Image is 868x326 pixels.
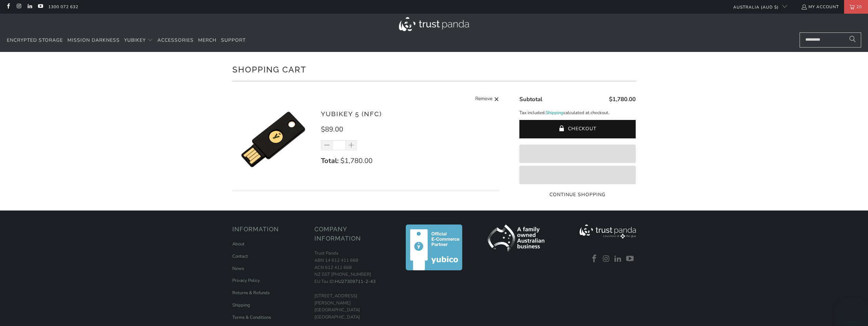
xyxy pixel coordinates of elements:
[613,255,623,263] a: Trust Panda Australia on LinkedIn
[475,95,492,104] span: Remove
[314,250,390,321] p: Trust Panda ABN 14 612 411 668 ACN 612 411 668 NZ GST [PHONE_NUMBER] EU Tax ID: [STREET_ADDRESS][...
[7,32,246,49] nav: Translation missing: en.navigation.header.main_nav
[67,37,120,43] span: Mission Darkness
[232,241,245,247] a: About
[198,37,217,43] span: Merch
[124,37,146,43] span: YubiKey
[321,156,339,165] strong: Total:
[221,32,246,49] a: Support
[335,279,376,285] a: HU27309711-2-43
[519,95,542,103] span: Subtotal
[232,253,248,259] a: Contact
[609,95,636,103] span: $1,780.00
[67,32,120,49] a: Mission Darkness
[157,37,194,43] span: Accessories
[232,277,260,284] a: Privacy Policy
[198,32,217,49] a: Merch
[157,32,194,49] a: Accessories
[519,191,636,199] a: Continue Shopping
[519,120,636,138] button: Checkout
[841,299,863,321] iframe: Button to launch messaging window
[27,4,33,10] a: Trust Panda Australia on LinkedIn
[232,314,271,321] a: Terms & Conditions
[519,109,636,117] p: Tax included. calculated at checkout.
[399,17,469,31] img: Trust Panda Australia
[601,255,611,263] a: Trust Panda Australia on Instagram
[340,156,373,165] span: $1,780.00
[16,4,22,10] a: Trust Panda Australia on Instagram
[232,290,270,296] a: Returns & Refunds
[232,266,244,272] a: News
[37,4,43,10] a: Trust Panda Australia on YouTube
[625,255,635,263] a: Trust Panda Australia on YouTube
[7,32,63,49] a: Encrypted Storage
[475,95,499,104] a: Remove
[590,255,600,263] a: Trust Panda Australia on Facebook
[48,3,78,11] a: 1300 072 632
[321,125,343,134] span: $89.00
[232,98,314,180] img: YubiKey 5 (NFC)
[7,37,63,43] span: Encrypted Storage
[232,62,636,76] h1: Shopping Cart
[800,32,861,47] input: Search...
[844,32,861,47] button: Search
[232,302,250,308] a: Shipping
[5,4,11,10] a: Trust Panda Australia on Facebook
[546,109,563,117] a: Shipping
[801,3,839,11] a: My Account
[124,32,153,49] summary: YubiKey
[221,37,246,43] span: Support
[321,110,382,118] a: YubiKey 5 (NFC)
